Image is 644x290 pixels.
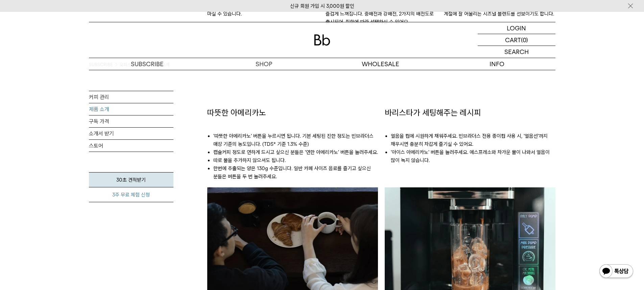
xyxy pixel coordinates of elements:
a: 신규 회원 가입 시 3,000원 할인 [290,3,354,9]
a: 스토어 [89,140,173,152]
p: LOGIN [507,22,526,34]
li: 얼음을 컵에 시원하게 채워주세요. 빈브라더스 전용 종이컵 사용 시, '얼음선'까지 채우시면 충분히 차갑게 즐기실 수 있어요. [391,132,555,148]
a: 제품 소개 [89,103,173,115]
li: 한번에 추출되는 양은 130g 수준입니다. 일반 카페 사이즈 음료를 즐기고 싶으신 분들은 버튼을 두 번 눌러주세요. [213,164,378,181]
p: WHOLESALE [322,58,439,70]
img: 카카오톡 채널 1:1 채팅 버튼 [599,264,634,280]
a: 커피 관리 [89,91,173,103]
li: '아이스 아메리카노' 버튼을 눌러주세요. 에스프레소와 차가운 물이 나와서 얼음이 많이 녹지 않습니다. [391,148,555,164]
p: SEARCH [504,46,529,58]
a: LOGIN [478,22,555,34]
a: SHOP [206,58,322,70]
h3: 바리스타가 세팅해주는 레시피 [385,107,555,118]
img: 로고 [314,34,330,46]
a: 소개서 받기 [89,128,173,139]
a: SUBSCRIBE [89,58,206,70]
li: 따로 물을 추가하지 않으셔도 됩니다. [213,156,378,164]
a: 30초 견적받기 [89,172,173,187]
p: INFO [439,58,555,70]
h3: 따뜻한 아메리카노 [207,107,378,118]
li: 캡슐커피 정도로 연하게 드시고 싶으신 분들은 '연한 아메리카노' 버튼을 눌러주세요. [213,148,378,156]
a: 구독 가격 [89,115,173,127]
p: (0) [521,34,528,46]
li: '따뜻한 아메리카노' 버튼을 누르시면 됩니다. 기본 세팅된 진한 정도는 빈브라더스 매장 기준의 농도입니다. (TDS* 기준 1.3% 수준) [213,132,378,148]
a: CART (0) [478,34,555,46]
p: CART [505,34,521,46]
a: 3주 무료 체험 신청 [89,187,173,202]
